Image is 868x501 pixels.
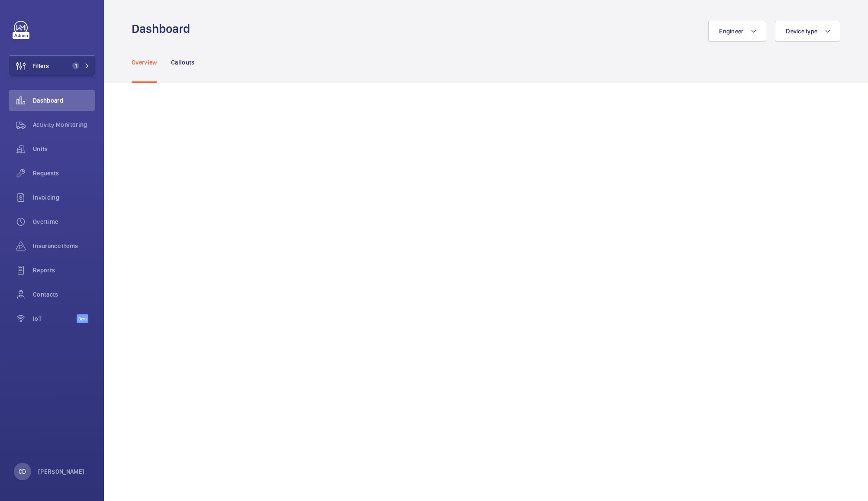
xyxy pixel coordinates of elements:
[33,193,95,202] span: Invoicing
[719,28,743,35] span: Engineer
[132,58,157,67] p: Overview
[33,290,95,299] span: Contacts
[786,28,817,35] span: Device type
[33,242,95,250] span: Insurance items
[33,145,95,153] span: Units
[33,96,95,105] span: Dashboard
[19,467,26,476] p: CD
[33,169,95,178] span: Requests
[33,120,95,129] span: Activity Monitoring
[775,21,840,42] button: Device type
[77,314,88,323] span: Beta
[708,21,766,42] button: Engineer
[38,467,85,476] p: [PERSON_NAME]
[9,55,95,76] button: Filters1
[132,21,195,37] h1: Dashboard
[33,314,77,323] span: IoT
[32,61,49,70] span: Filters
[72,62,79,69] span: 1
[33,266,95,275] span: Reports
[171,58,195,67] p: Callouts
[33,217,95,226] span: Overtime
